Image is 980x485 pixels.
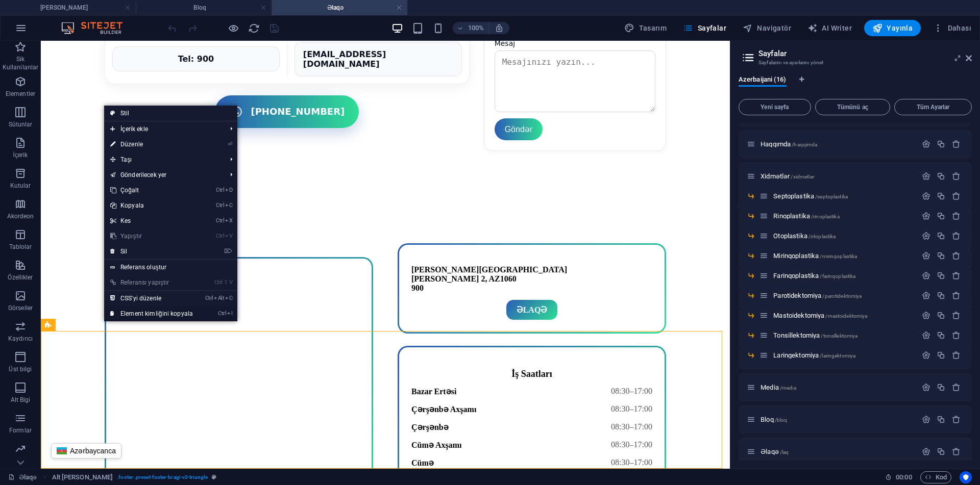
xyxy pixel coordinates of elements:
[899,104,967,110] span: Tüm Ayarlar
[920,471,951,483] button: Kod
[811,214,840,219] span: /rinoplastika
[216,233,224,239] i: Ctrl
[770,332,917,339] div: Tonsillektomiya/tonsillektomiya
[770,213,917,219] div: Rinoplastika/rinoplastika
[780,385,796,391] span: /media
[104,137,199,152] a: ⏎Düzenle
[136,2,272,13] h4: Bloq
[679,20,730,36] button: Sayfalar
[104,244,199,259] a: ⌦Sil
[104,306,199,321] a: CtrlIElement kimliğini kopyala
[952,331,961,340] div: Sil
[922,415,930,424] div: Ayarlar
[937,331,945,340] div: Çoğalt
[216,187,224,193] i: Ctrl
[937,447,945,456] div: Çoğalt
[952,311,961,320] div: Sil
[495,23,504,33] i: Yeniden boyutlandırmada yakınlaştırma düzeyini seçilen cihaza uyacak şekilde otomatik olarak ayarla.
[770,193,917,199] div: Septoplastika/septoplastika
[683,23,726,33] span: Sayfalar
[9,365,32,373] p: Üst bilgi
[770,312,917,319] div: Mastoidektomiya/mastoidektomiya
[803,20,856,36] button: AI Writer
[59,22,135,34] img: Editor Logo
[773,351,855,359] span: Laringektomiya
[773,192,848,200] span: Septoplastika
[8,304,33,312] p: Görseller
[218,310,226,317] i: Ctrl
[903,473,904,481] span: :
[937,311,945,320] div: Çoğalt
[925,471,947,483] span: Kod
[52,471,216,483] nav: breadcrumb
[922,271,930,280] div: Ayarlar
[104,167,222,183] a: Gönderilecek yer
[205,295,213,301] i: Ctrl
[896,471,912,483] span: 00 00
[757,384,917,391] div: Media/media
[13,151,28,159] p: İçerik
[758,58,951,67] h3: Sayfalarını ve ayarlarını yönet
[775,417,788,423] span: /bloq
[922,212,930,220] div: Ayarlar
[922,331,930,340] div: Ayarlar
[624,23,667,33] span: Tasarım
[757,448,917,455] div: Əlaqə/laq
[757,416,917,423] div: Bloq/bloq
[104,275,199,290] a: Ctrl⇧VReferansı yapıştır
[952,271,961,280] div: Sil
[227,22,239,34] button: Ön izleme modundan çıkıp düzenlemeye devam etmek için buraya tıklayın
[885,471,912,483] h6: Oturum süresi
[922,172,930,181] div: Ayarlar
[937,232,945,240] div: Çoğalt
[761,140,817,148] span: Sayfayı açmak için tıkla
[952,351,961,360] div: Sil
[743,104,806,110] span: Yeni sayfa
[922,447,930,456] div: Ayarlar
[743,23,791,33] span: Navigatör
[453,22,489,34] button: 100%
[820,353,855,359] span: /laringektomiya
[739,75,972,95] div: Dil Sekmeleri
[8,273,33,282] p: Özellikler
[225,202,232,209] i: C
[773,292,862,299] span: Sayfayı açmak için tıkla
[822,293,862,299] span: /parotidektomiya
[620,20,671,36] button: Tasarım
[864,20,921,36] button: Yayınla
[770,233,917,239] div: Otoplastika/otoplastika
[212,474,216,480] i: Bu element, özelleştirilebilir bir ön ayar
[761,416,787,423] span: Sayfayı açmak için tıkla
[825,313,867,319] span: /mastoidektomiya
[952,192,961,200] div: Sil
[216,217,224,224] i: Ctrl
[229,279,232,286] i: V
[937,291,945,300] div: Çoğalt
[761,448,789,455] span: Əlaqə
[9,426,32,435] p: Formlar
[104,260,237,275] a: Referans oluştur
[9,243,32,251] p: Tablolar
[104,183,199,198] a: CtrlDÇoğalt
[761,384,796,391] span: Media
[739,73,787,88] span: Azerbaijani (16)
[780,449,789,455] span: /laq
[228,141,232,147] i: ⏎
[224,279,228,286] i: ⇧
[214,279,223,286] i: Ctrl
[216,202,224,209] i: Ctrl
[620,20,671,36] div: Tasarım (Ctrl+Alt+Y)
[773,312,867,319] span: Mastoidektomiya
[937,172,945,181] div: Çoğalt
[104,291,199,306] a: CtrlAltCCSS'yi düzenle
[117,471,208,483] span: . footer .preset-footer-bragi-v3-triangle
[952,140,961,148] div: Sil
[922,311,930,320] div: Ayarlar
[770,252,917,259] div: Mirinqoplastika/mirinqoplastika
[952,251,961,260] div: Sil
[820,104,886,110] span: Tümünü aç
[815,99,891,115] button: Tümünü aç
[468,22,484,34] h6: 100%
[922,383,930,392] div: Ayarlar
[792,142,817,147] span: /haqqimda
